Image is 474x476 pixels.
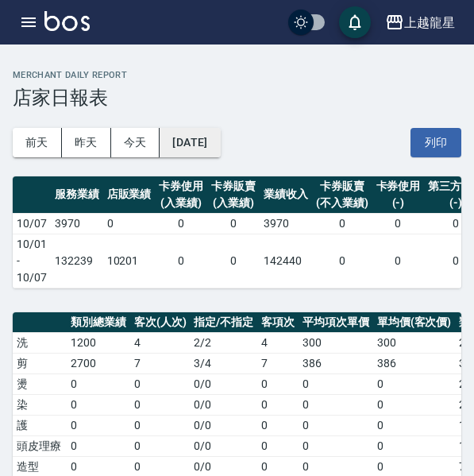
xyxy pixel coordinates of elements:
[190,332,257,353] td: 2 / 2
[299,332,373,353] td: 300
[299,353,373,373] td: 386
[257,435,299,456] td: 0
[13,435,67,456] td: 頭皮理療
[410,128,461,157] button: 列印
[373,332,456,353] td: 300
[51,234,103,288] td: 132239
[155,213,207,234] td: 0
[67,312,130,333] th: 類別總業績
[404,13,455,33] div: 上越龍星
[51,213,103,234] td: 3970
[13,332,67,353] td: 洗
[62,128,111,157] button: 昨天
[190,312,257,333] th: 指定/不指定
[372,213,425,234] td: 0
[190,373,257,394] td: 0 / 0
[373,373,456,394] td: 0
[13,234,51,288] td: 10/01 - 10/07
[67,415,130,435] td: 0
[299,415,373,435] td: 0
[207,213,260,234] td: 0
[257,332,299,353] td: 4
[190,435,257,456] td: 0 / 0
[190,394,257,415] td: 0 / 0
[373,312,456,333] th: 單均價(客次價)
[13,373,67,394] td: 燙
[103,213,156,234] td: 0
[312,213,372,234] td: 0
[373,394,456,415] td: 0
[130,353,191,373] td: 7
[44,11,90,31] img: Logo
[257,312,299,333] th: 客項次
[373,415,456,435] td: 0
[257,415,299,435] td: 0
[372,234,425,288] td: 0
[373,435,456,456] td: 0
[207,234,260,288] td: 0
[13,87,461,109] h3: 店家日報表
[260,176,312,214] th: 業績收入
[316,178,368,195] div: 卡券販賣
[299,312,373,333] th: 平均項次單價
[159,195,203,211] div: (入業績)
[13,415,67,435] td: 護
[103,176,156,214] th: 店販業績
[13,353,67,373] td: 剪
[67,394,130,415] td: 0
[257,394,299,415] td: 0
[13,128,62,157] button: 前天
[130,373,191,394] td: 0
[376,195,421,211] div: (-)
[130,415,191,435] td: 0
[103,234,156,288] td: 10201
[257,353,299,373] td: 7
[51,176,103,214] th: 服務業績
[67,435,130,456] td: 0
[316,195,368,211] div: (不入業績)
[260,234,312,288] td: 142440
[312,234,372,288] td: 0
[67,332,130,353] td: 1200
[379,6,461,39] button: 上越龍星
[67,373,130,394] td: 0
[130,435,191,456] td: 0
[299,394,373,415] td: 0
[211,195,256,211] div: (入業績)
[130,332,191,353] td: 4
[373,353,456,373] td: 386
[190,415,257,435] td: 0 / 0
[211,178,256,195] div: 卡券販賣
[13,213,51,234] td: 10/07
[160,128,220,157] button: [DATE]
[67,353,130,373] td: 2700
[190,353,257,373] td: 3 / 4
[13,70,461,80] h2: Merchant Daily Report
[155,234,207,288] td: 0
[376,178,421,195] div: 卡券使用
[339,6,371,38] button: save
[111,128,160,157] button: 今天
[257,373,299,394] td: 0
[13,394,67,415] td: 染
[130,312,191,333] th: 客次(人次)
[159,178,203,195] div: 卡券使用
[130,394,191,415] td: 0
[299,435,373,456] td: 0
[260,213,312,234] td: 3970
[299,373,373,394] td: 0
